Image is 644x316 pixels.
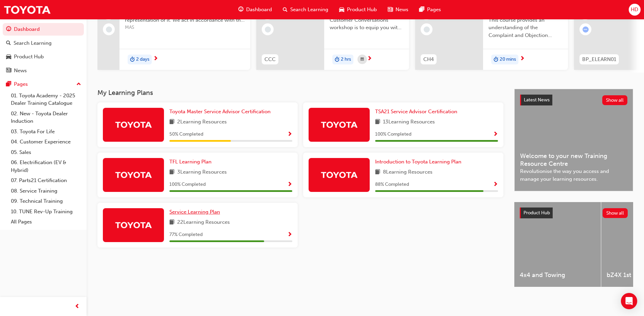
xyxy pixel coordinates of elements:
[169,168,174,177] span: book-icon
[375,159,461,165] span: Introduction to Toyota Learning Plan
[494,55,498,64] span: duration-icon
[177,168,227,177] span: 3 Learning Resources
[3,78,84,91] button: Pages
[583,26,589,33] span: learningRecordVerb_ATTEMPT-icon
[177,118,227,126] span: 2 Learning Resources
[375,181,409,189] span: 88 % Completed
[375,168,380,177] span: book-icon
[8,175,84,186] a: 07. Parts21 Certification
[3,23,84,36] a: Dashboard
[169,108,273,116] a: Toyota Master Service Advisor Certification
[6,26,11,33] span: guage-icon
[341,56,351,63] span: 2 hrs
[169,131,203,138] span: 50 % Completed
[388,5,393,14] span: news-icon
[582,56,616,63] span: BP_ELEARN01
[8,137,84,147] a: 04. Customer Experience
[3,64,84,77] a: News
[489,16,563,39] span: This course provides an understanding of the Complaint and Objection Handling Guidelines to suppo...
[6,81,11,87] span: pages-icon
[629,4,641,16] button: HD
[320,169,358,181] img: Trak
[631,6,638,14] span: HD
[169,218,174,227] span: book-icon
[169,158,214,166] a: TFL Learning Plan
[264,56,276,63] span: CCC
[375,131,411,138] span: 100 % Completed
[287,232,292,238] span: Show Progress
[287,231,292,239] button: Show Progress
[493,132,498,138] span: Show Progress
[361,55,364,64] span: calendar-icon
[339,5,344,14] span: car-icon
[6,54,11,60] span: car-icon
[514,89,633,191] a: Latest NewsShow allWelcome to your new Training Resource CentreRevolutionise the way you access a...
[334,3,382,17] a: car-iconProduct Hub
[367,56,372,62] span: next-icon
[330,8,404,32] span: The purpose of the Confident Customer Conversations workshop is to equip you with tools to commun...
[246,6,272,14] span: Dashboard
[414,3,446,17] a: pages-iconPages
[283,5,288,14] span: search-icon
[335,55,339,64] span: duration-icon
[136,56,149,63] span: 2 days
[75,302,80,311] span: prev-icon
[115,119,152,131] img: Trak
[383,118,435,126] span: 13 Learning Resources
[520,152,627,167] span: Welcome to your new Training Resource Centre
[8,217,84,227] a: All Pages
[265,26,271,33] span: learningRecordVerb_NONE-icon
[169,118,174,126] span: book-icon
[153,56,158,62] span: next-icon
[290,6,328,14] span: Search Learning
[8,186,84,196] a: 08. Service Training
[287,180,292,189] button: Show Progress
[287,130,292,139] button: Show Progress
[8,108,84,126] a: 02. New - Toyota Dealer Induction
[419,5,424,14] span: pages-icon
[523,210,550,216] span: Product Hub
[493,182,498,188] span: Show Progress
[3,51,84,63] a: Product Hub
[169,208,223,216] a: Service Learning Plan
[347,6,377,14] span: Product Hub
[375,158,464,166] a: Introduction to Toyota Learning Plan
[8,206,84,217] a: 10. TUNE Rev-Up Training
[238,5,243,14] span: guage-icon
[382,3,414,17] a: news-iconNews
[14,39,52,47] div: Search Learning
[395,6,408,14] span: News
[423,56,434,63] span: CH4
[520,95,627,105] a: Latest NewsShow all
[97,89,503,97] h3: My Learning Plans
[8,147,84,158] a: 05. Sales
[520,271,595,279] span: 4x4 and Towing
[287,132,292,138] span: Show Progress
[8,196,84,206] a: 09. Technical Training
[3,2,51,17] a: Trak
[520,167,627,183] span: Revolutionise the way you access and manage your learning resources.
[8,91,84,108] a: 01. Toyota Academy - 2025 Dealer Training Catalogue
[520,208,628,218] a: Product HubShow all
[6,68,11,74] span: news-icon
[524,97,550,103] span: Latest News
[514,202,601,287] a: 4x4 and Towing
[320,119,358,131] img: Trak
[169,209,220,215] span: Service Learning Plan
[125,24,245,32] span: MAS
[115,219,152,231] img: Trak
[493,130,498,139] button: Show Progress
[130,55,135,64] span: duration-icon
[169,108,271,115] span: Toyota Master Service Advisor Certification
[375,118,380,126] span: book-icon
[8,126,84,137] a: 03. Toyota For Life
[493,180,498,189] button: Show Progress
[603,208,628,218] button: Show all
[424,26,430,33] span: learningRecordVerb_NONE-icon
[169,181,206,189] span: 100 % Completed
[14,80,28,88] div: Pages
[169,231,203,239] span: 77 % Completed
[520,56,525,62] span: next-icon
[233,3,277,17] a: guage-iconDashboard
